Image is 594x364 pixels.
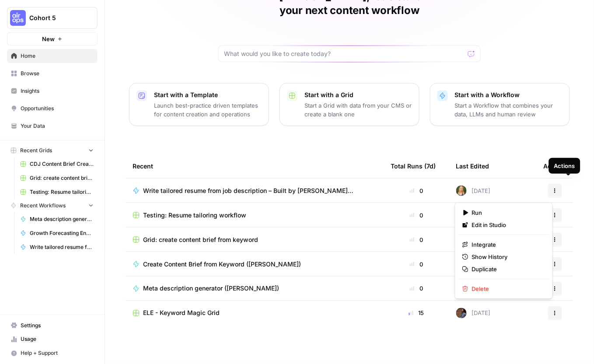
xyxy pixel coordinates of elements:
[456,185,467,196] img: r24b6keouon8mlof60ptx1lwn1nq
[133,284,377,293] a: Meta description generator ([PERSON_NAME])
[472,240,542,249] span: Integrate
[21,122,94,130] span: Your Data
[391,211,442,220] div: 0
[391,186,442,195] div: 0
[456,308,491,318] div: [DATE]
[16,171,98,185] a: Grid: create content brief from keyword
[430,83,570,126] button: Start with a WorkflowStart a Workflow that combines your data, LLMs and human review
[143,260,301,269] span: Create Content Brief from Keyword ([PERSON_NAME])
[7,49,98,63] a: Home
[7,318,98,332] a: Settings
[29,14,82,22] span: Cohort 5
[30,160,94,168] span: CDJ Content Brief Creation Grid
[455,91,563,99] p: Start with a Workflow
[143,284,279,293] span: Meta description generator ([PERSON_NAME])
[143,235,258,244] span: Grid: create content brief from keyword
[472,265,542,273] span: Duplicate
[7,332,98,346] a: Usage
[391,235,442,244] div: 0
[133,186,377,195] a: Write tailored resume from job description – Built by [PERSON_NAME] ([PERSON_NAME]) [PERSON_NAME]
[21,322,94,329] span: Settings
[30,215,94,223] span: Meta description generator ([PERSON_NAME])
[7,84,98,98] a: Insights
[391,154,436,178] div: Total Runs (7d)
[304,101,412,119] p: Start a Grid with data from your CMS or create a blank one
[544,154,567,178] div: Actions
[30,229,94,237] span: Growth Forecasting Engine
[391,260,442,269] div: 0
[7,32,98,45] button: New
[20,147,52,154] span: Recent Grids
[30,174,94,182] span: Grid: create content brief from keyword
[21,70,94,77] span: Browse
[133,211,377,220] a: Testing: Resume tailoring workflow
[143,186,370,195] span: Write tailored resume from job description – Built by [PERSON_NAME] ([PERSON_NAME]) [PERSON_NAME]
[154,91,262,99] p: Start with a Template
[21,105,94,112] span: Opportunities
[472,208,542,217] span: Run
[133,154,377,178] div: Recent
[154,101,262,119] p: Launch best-practice driven templates for content creation and operations
[7,346,98,360] button: Help + Support
[133,235,377,244] a: Grid: create content brief from keyword
[16,157,98,171] a: CDJ Content Brief Creation Grid
[456,154,489,178] div: Last Edited
[16,212,98,226] a: Meta description generator ([PERSON_NAME])
[133,309,377,318] a: ELE - Keyword Magic Grid
[224,49,465,58] input: What would you like to create today?
[554,161,575,170] div: Actions
[133,260,377,269] a: Create Content Brief from Keyword ([PERSON_NAME])
[455,101,563,119] p: Start a Workflow that combines your data, LLMs and human review
[16,226,98,240] a: Growth Forecasting Engine
[304,91,412,99] p: Start with a Grid
[472,252,542,261] span: Show History
[391,284,442,293] div: 0
[143,211,246,220] span: Testing: Resume tailoring workflow
[7,144,98,157] button: Recent Grids
[7,101,98,115] a: Opportunities
[16,185,98,199] a: Testing: Resume tailoring workflow
[472,284,542,293] span: Delete
[21,52,94,60] span: Home
[30,188,94,196] span: Testing: Resume tailoring workflow
[21,87,94,95] span: Insights
[129,83,269,126] button: Start with a TemplateLaunch best-practice driven templates for content creation and operations
[7,7,98,29] button: Workspace: Cohort 5
[7,199,98,212] button: Recent Workflows
[21,350,94,357] span: Help + Support
[30,243,94,251] span: Write tailored resume from job description – Built by [PERSON_NAME] ([PERSON_NAME]) [PERSON_NAME]
[143,309,220,318] span: ELE - Keyword Magic Grid
[16,240,98,254] a: Write tailored resume from job description – Built by [PERSON_NAME] ([PERSON_NAME]) [PERSON_NAME]
[20,202,66,210] span: Recent Workflows
[7,119,98,133] a: Your Data
[391,309,442,318] div: 15
[7,66,98,80] a: Browse
[21,336,94,343] span: Usage
[472,220,542,229] span: Edit in Studio
[280,83,419,126] button: Start with a GridStart a Grid with data from your CMS or create a blank one
[42,35,55,43] span: New
[456,308,467,318] img: awj6ga5l37uips87mhndydh57ioo
[456,185,491,196] div: [DATE]
[10,10,26,26] img: Cohort 5 Logo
